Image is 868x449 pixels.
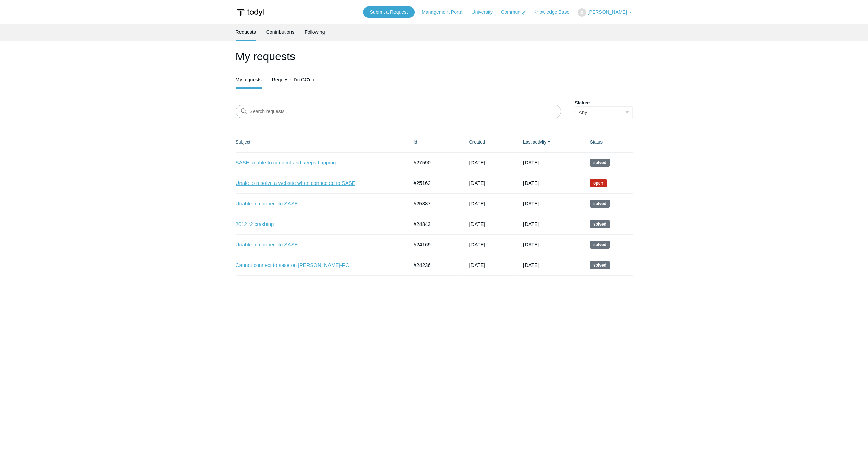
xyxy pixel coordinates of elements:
[236,261,398,269] a: Cannot connect to sase on [PERSON_NAME]-PC
[590,200,610,208] span: This request has been solved
[590,220,610,228] span: This request has been solved
[590,159,610,167] span: This request has been solved
[523,180,539,186] time: 09/16/2025, 08:41
[523,262,539,268] time: 05/05/2025, 17:02
[305,24,325,40] a: Following
[469,242,485,247] time: 04/09/2025, 16:24
[590,261,610,269] span: This request has been solved
[523,221,539,227] time: 06/08/2025, 13:02
[547,139,551,145] span: ▼
[407,132,463,152] th: Id
[501,9,532,16] a: Community
[590,179,607,187] span: We are working on a response for you
[236,105,561,118] input: Search requests
[236,132,407,152] th: Subject
[236,48,633,65] h1: My requests
[236,241,398,249] a: Unable to connect to SASE
[407,193,463,214] td: #25387
[469,201,485,206] time: 06/09/2025, 14:03
[407,214,463,234] td: #24843
[407,152,463,173] td: #27590
[236,220,398,228] a: 2012 r2 crashing
[469,221,485,227] time: 05/13/2025, 09:03
[523,242,539,247] time: 05/21/2025, 09:02
[523,139,546,145] a: Last activity▼
[533,9,576,16] a: Knowledge Base
[469,180,485,186] time: 05/28/2025, 14:29
[407,255,463,275] td: #24236
[469,139,485,145] a: Created
[363,6,415,18] a: Submit a Request
[587,9,627,15] span: [PERSON_NAME]
[469,160,485,165] time: 08/21/2025, 10:32
[471,9,499,16] a: University
[236,6,265,19] img: Todyl Support Center Help Center home page
[407,173,463,193] td: #25162
[407,234,463,255] td: #24169
[575,99,633,106] label: Status:
[236,72,262,87] a: My requests
[236,24,256,40] a: Requests
[422,9,470,16] a: Management Portal
[236,179,398,187] a: Unale to resolve a website when connected to SASE
[236,200,398,208] a: Unable to connect to SASE
[523,160,539,165] time: 09/17/2025, 17:02
[469,262,485,268] time: 04/14/2025, 10:52
[236,159,398,167] a: SASE unable to connect and keeps flapping
[583,132,633,152] th: Status
[523,201,539,206] time: 06/29/2025, 15:02
[272,72,318,87] a: Requests I'm CC'd on
[578,8,632,17] button: [PERSON_NAME]
[590,241,610,249] span: This request has been solved
[266,24,295,40] a: Contributions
